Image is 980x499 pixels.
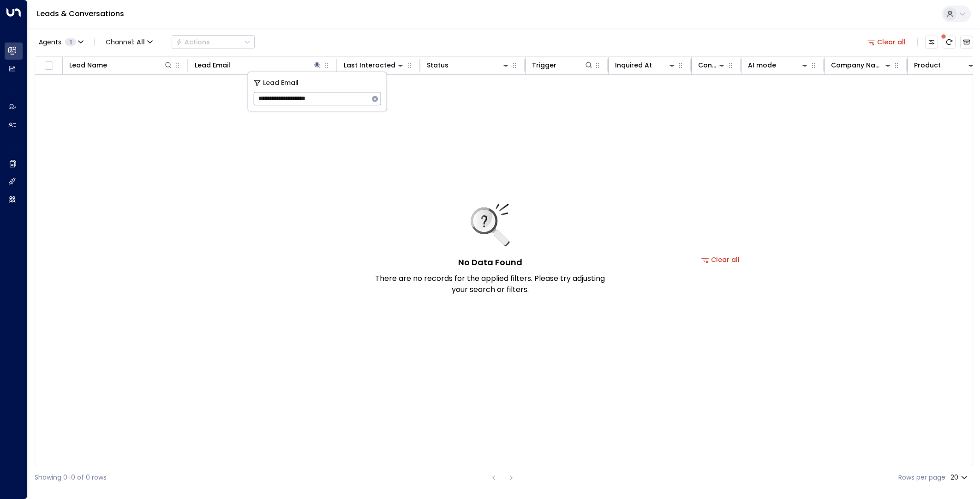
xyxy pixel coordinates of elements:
[488,472,517,483] nav: pagination navigation
[344,60,395,71] div: Last Interacted
[427,60,448,71] div: Status
[960,36,973,49] button: Archived Leads
[69,60,107,71] div: Lead Name
[344,60,405,71] div: Last Interacted
[458,256,522,268] h5: No Data Found
[831,60,883,71] div: Company Name
[35,36,87,49] button: Agents1
[615,60,652,71] div: Inquired At
[195,60,322,71] div: Lead Email
[172,35,255,49] button: Actions
[898,473,947,482] label: Rows per page:
[427,60,510,71] div: Status
[35,473,107,482] div: Showing 0-0 of 0 rows
[950,471,969,484] div: 20
[102,36,156,49] span: Channel:
[748,60,776,71] div: AI mode
[39,39,61,45] span: Agents
[831,60,892,71] div: Company Name
[864,36,910,49] button: Clear all
[748,60,809,71] div: AI mode
[914,60,975,71] div: Product
[263,78,299,88] span: Lead Email
[195,60,230,71] div: Lead Email
[925,36,938,49] button: Customize
[172,35,255,49] div: Button group with a nested menu
[65,38,76,46] span: 1
[615,60,676,71] div: Inquired At
[176,38,210,46] div: Actions
[69,60,173,71] div: Lead Name
[698,60,726,71] div: Conversation Type
[43,60,54,72] span: Toggle select all
[914,60,941,71] div: Product
[698,253,744,266] button: Clear all
[943,36,956,49] span: There are new threads available. Refresh the grid to view the latest updates.
[698,60,717,71] div: Conversation Type
[532,60,556,71] div: Trigger
[532,60,593,71] div: Trigger
[102,36,156,49] button: Channel:All
[37,8,124,19] a: Leads & Conversations
[137,38,145,46] span: All
[375,273,605,295] p: There are no records for the applied filters. Please try adjusting your search or filters.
